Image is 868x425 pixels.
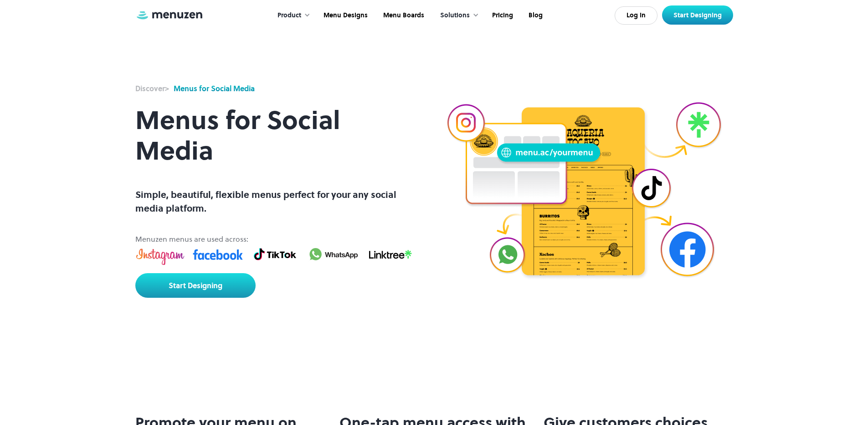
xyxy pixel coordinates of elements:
[135,94,416,177] h1: Menus for Social Media
[662,5,733,25] a: Start Designing
[135,233,416,244] div: Menuzen menus are used across:
[483,1,520,30] a: Pricing
[135,273,256,298] a: Start Designing
[315,1,375,30] a: Menu Designs
[440,10,470,21] div: Solutions
[135,83,165,93] strong: Discover
[615,6,657,25] a: Log In
[135,83,169,94] div: >
[431,1,483,30] div: Solutions
[268,1,315,30] div: Product
[520,1,550,30] a: Blog
[135,188,416,215] p: Simple, beautiful, flexible menus perfect for your any social media platform.
[375,1,431,30] a: Menu Boards
[277,10,301,21] div: Product
[174,83,255,94] div: Menus for Social Media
